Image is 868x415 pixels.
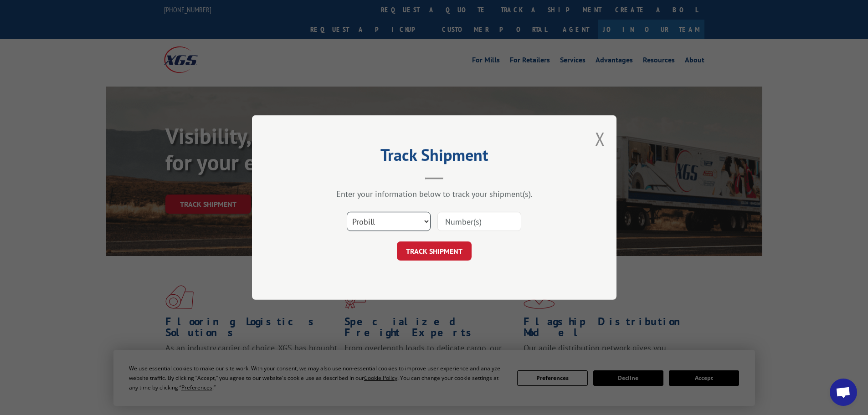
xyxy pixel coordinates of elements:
[298,189,571,199] div: Enter your information below to track your shipment(s).
[830,379,857,406] div: Open chat
[298,149,571,166] h2: Track Shipment
[397,241,472,261] button: TRACK SHIPMENT
[437,212,521,231] input: Number(s)
[595,127,605,151] button: Close modal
